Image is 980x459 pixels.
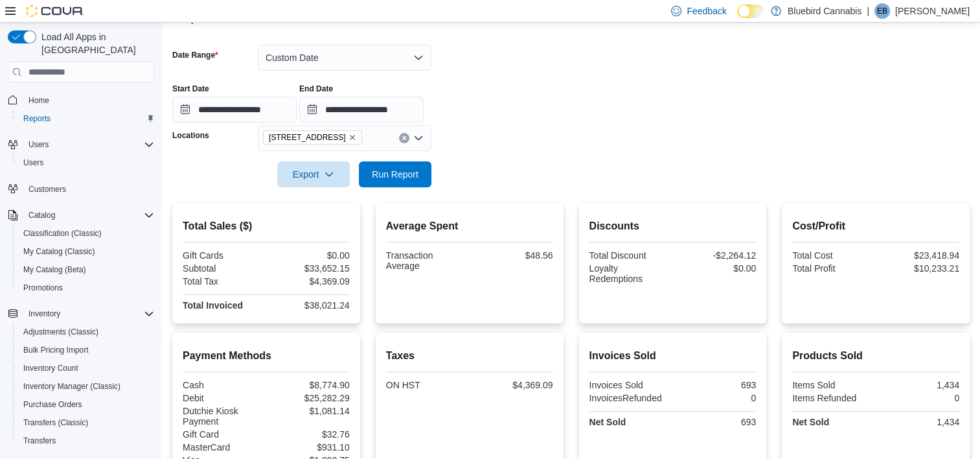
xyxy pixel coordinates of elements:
[23,93,54,108] a: Home
[589,218,757,234] h2: Discounts
[788,3,861,19] p: Bluebird Cannabis
[18,155,49,171] a: Users
[18,379,154,394] span: Inventory Manager (Classic)
[589,348,757,364] h2: Invoices Sold
[13,341,159,359] button: Bulk Pricing Import
[23,399,82,410] span: Purchase Orders
[589,393,670,403] div: InvoicesRefunded
[13,154,159,172] button: Users
[183,442,264,453] div: MasterCard
[675,380,756,390] div: 693
[172,84,209,94] label: Start Date
[183,250,264,261] div: Gift Cards
[269,250,350,261] div: $0.00
[23,207,154,223] span: Catalog
[23,381,120,392] span: Inventory Manager (Classic)
[28,139,49,150] span: Users
[36,30,154,56] span: Load All Apps in [GEOGRAPHIC_DATA]
[792,263,873,274] div: Total Profit
[23,418,88,428] span: Transfers (Classic)
[23,363,78,373] span: Inventory Count
[183,406,264,427] div: Dutchie Kiosk Payment
[792,250,873,261] div: Total Cost
[18,262,91,277] a: My Catalog (Beta)
[23,306,154,322] span: Inventory
[877,3,887,19] span: EB
[18,244,154,259] span: My Catalog (Classic)
[277,161,350,187] button: Export
[269,300,350,311] div: $38,021.24
[269,380,350,390] div: $8,774.90
[183,276,264,287] div: Total Tax
[18,226,107,241] a: Classification (Classic)
[874,3,890,19] div: Emily Baker
[23,137,54,152] button: Users
[269,263,350,274] div: $33,652.15
[13,224,159,242] button: Classification (Classic)
[183,429,264,440] div: Gift Card
[18,111,154,126] span: Reports
[737,18,738,19] span: Dark Mode
[13,279,159,297] button: Promotions
[183,218,350,234] h2: Total Sales ($)
[183,380,264,390] div: Cash
[269,393,350,403] div: $25,282.29
[359,161,431,187] button: Run Report
[878,393,959,403] div: 0
[687,5,726,18] span: Feedback
[13,110,159,128] button: Reports
[28,309,60,319] span: Inventory
[792,417,829,427] strong: Net Sold
[13,414,159,432] button: Transfers (Classic)
[23,306,65,322] button: Inventory
[23,113,51,124] span: Reports
[23,246,95,257] span: My Catalog (Classic)
[3,305,159,323] button: Inventory
[23,345,89,355] span: Bulk Pricing Import
[472,250,553,261] div: $48.56
[258,45,431,71] button: Custom Date
[472,380,553,390] div: $4,369.09
[372,168,418,181] span: Run Report
[867,3,869,19] p: |
[589,263,670,284] div: Loyalty Redemptions
[26,5,84,18] img: Cova
[28,210,55,220] span: Catalog
[28,95,49,106] span: Home
[23,265,86,275] span: My Catalog (Beta)
[348,134,356,141] button: Remove 5530 Manotick Main St. from selection in this group
[23,137,154,152] span: Users
[18,360,84,376] a: Inventory Count
[18,342,154,358] span: Bulk Pricing Import
[172,97,297,123] input: Press the down key to open a popover containing a calendar.
[13,261,159,279] button: My Catalog (Beta)
[3,206,159,224] button: Catalog
[18,415,154,430] span: Transfers (Classic)
[285,161,342,187] span: Export
[18,111,56,126] a: Reports
[3,180,159,198] button: Customers
[269,442,350,453] div: $931.10
[13,242,159,261] button: My Catalog (Classic)
[413,133,424,143] button: Open list of options
[23,228,102,239] span: Classification (Classic)
[386,218,553,234] h2: Average Spent
[269,276,350,287] div: $4,369.09
[399,133,409,143] button: Clear input
[23,91,154,108] span: Home
[878,263,959,274] div: $10,233.21
[895,3,970,19] p: [PERSON_NAME]
[183,393,264,403] div: Debit
[792,348,959,364] h2: Products Sold
[183,348,350,364] h2: Payment Methods
[23,158,43,168] span: Users
[792,380,873,390] div: Items Sold
[13,377,159,395] button: Inventory Manager (Classic)
[386,380,467,390] div: ON HST
[13,395,159,414] button: Purchase Orders
[18,433,154,449] span: Transfers
[183,300,243,311] strong: Total Invoiced
[23,283,63,293] span: Promotions
[792,393,873,403] div: Items Refunded
[18,280,154,296] span: Promotions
